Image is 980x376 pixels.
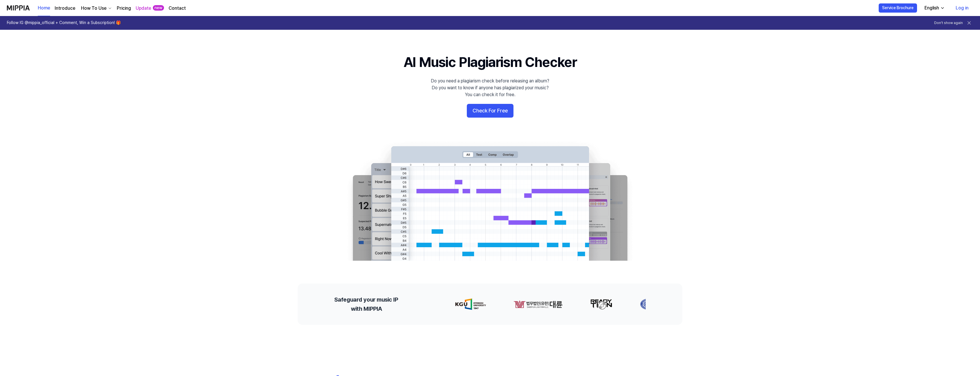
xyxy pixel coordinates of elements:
[920,2,948,14] button: English
[153,5,164,11] div: new
[55,5,75,12] a: Introduce
[80,5,108,12] div: How To Use
[923,5,940,11] div: English
[455,298,486,310] img: partner-logo-0
[431,78,549,98] div: Do you need a plagiarism check before releasing an album? Do you want to know if anyone has plagi...
[590,298,612,310] img: partner-logo-2
[341,140,639,261] img: main Image
[640,298,658,310] img: partner-logo-3
[513,298,563,310] img: partner-logo-1
[467,104,513,118] button: Check For Free
[80,5,112,12] button: How To Use
[334,295,398,313] h2: Safeguard your music IP with MIPPIA
[38,0,50,16] a: Home
[404,53,577,72] h1: AI Music Plagiarism Checker
[117,5,131,12] a: Pricing
[934,21,963,25] button: Don't show again
[136,5,151,12] a: Update
[879,3,917,13] button: Service Brochure
[169,5,186,12] a: Contact
[7,20,121,26] h1: Follow IG @mippia_official + Comment, Win a Subscription! 🎁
